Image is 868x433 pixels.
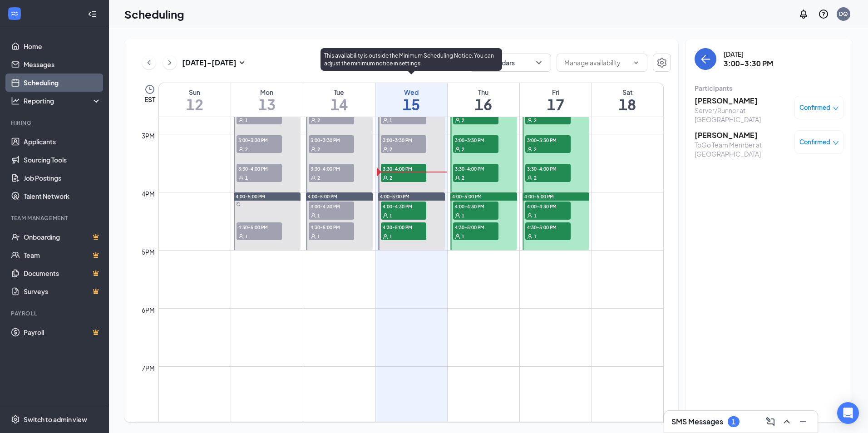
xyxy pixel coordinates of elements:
span: Confirmed [799,103,830,112]
div: Reporting [24,96,102,105]
svg: User [527,213,533,218]
svg: ChevronUp [781,416,792,427]
svg: User [383,213,388,218]
span: 4:00-4:30 PM [381,202,426,211]
span: 2 [462,146,464,153]
span: 4:00-4:30 PM [453,202,498,211]
span: 4:00-4:30 PM [525,202,571,211]
a: OnboardingCrown [24,228,101,246]
h1: 13 [231,97,303,112]
h3: [PERSON_NAME] [695,96,790,106]
button: Settings [653,54,671,72]
button: back-button [695,48,716,70]
span: 2 [317,175,320,181]
h1: 16 [448,97,519,112]
h1: 17 [520,97,592,112]
span: 4:30-5:00 PM [525,222,571,231]
svg: ChevronLeft [144,57,153,68]
span: 1 [245,175,248,181]
svg: Notifications [798,9,809,20]
h1: Scheduling [124,6,184,22]
span: 2 [534,146,537,153]
span: 3:00-3:30 PM [381,135,426,144]
h3: 3:00-3:30 PM [724,59,773,69]
svg: User [238,234,244,239]
span: 4:30-5:00 PM [309,222,354,231]
svg: User [455,175,460,181]
svg: Minimize [798,416,809,427]
span: Confirmed [799,138,830,147]
div: Wed [375,88,447,97]
svg: User [311,234,316,239]
svg: User [383,118,388,123]
span: 4:00-5:00 PM [308,193,337,200]
span: EST [144,95,155,104]
svg: User [311,213,316,218]
svg: ArrowLeft [700,54,711,64]
a: SurveysCrown [24,282,101,300]
div: 3pm [140,131,157,141]
svg: User [311,118,316,123]
button: ChevronLeft [142,56,156,69]
svg: User [455,213,460,218]
span: 1 [390,117,392,123]
div: Team Management [11,214,99,222]
span: 4:00-5:00 PM [380,193,409,200]
svg: Settings [11,415,20,424]
span: 1 [462,212,464,219]
h1: 14 [303,97,375,112]
svg: User [527,147,533,152]
span: 2 [534,175,537,181]
svg: User [311,147,316,152]
div: 5pm [140,247,157,257]
a: Sourcing Tools [24,151,101,169]
a: Applicants [24,133,101,151]
h3: [DATE] - [DATE] [182,58,237,68]
svg: ComposeMessage [765,416,776,427]
span: 4:00-4:30 PM [309,202,354,211]
button: ComposeMessage [763,414,778,429]
span: 1 [245,233,248,240]
div: Sun [159,88,231,97]
span: 3:00-3:30 PM [237,135,282,144]
a: DocumentsCrown [24,264,101,282]
h1: 12 [159,97,231,112]
div: 6pm [140,305,157,315]
svg: User [238,118,244,123]
h1: 18 [592,97,664,112]
span: 2 [390,146,392,153]
span: 1 [317,233,320,240]
a: October 13, 2025 [231,83,303,117]
svg: User [383,234,388,239]
span: 3:30-4:00 PM [309,164,354,173]
svg: User [455,118,460,123]
span: 4:00-5:00 PM [236,193,265,200]
div: Switch to admin view [24,415,87,424]
span: 2 [317,146,320,153]
svg: User [238,175,244,181]
span: 1 [245,117,248,123]
div: This availability is outside the Minimum Scheduling Notice. You can adjust the minimum notice in ... [321,48,502,71]
span: 3:30-4:00 PM [525,164,571,173]
button: ChevronRight [163,56,177,69]
a: PayrollCrown [24,323,101,341]
span: 2 [534,117,537,123]
input: Manage availability [564,58,629,68]
span: 2 [317,117,320,123]
svg: User [238,147,244,152]
a: October 16, 2025 [448,83,519,117]
svg: ChevronDown [534,58,543,67]
a: October 17, 2025 [520,83,592,117]
span: 4:00-5:00 PM [524,193,554,200]
span: 2 [462,117,464,123]
span: down [833,105,839,112]
a: Job Postings [24,169,101,187]
a: October 14, 2025 [303,83,375,117]
a: Scheduling [24,74,101,92]
span: 1 [390,212,392,219]
div: Payroll [11,310,99,317]
span: 2 [245,146,248,153]
div: DQ [839,10,848,18]
svg: User [455,234,460,239]
button: All calendarsChevronDown [469,54,551,72]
